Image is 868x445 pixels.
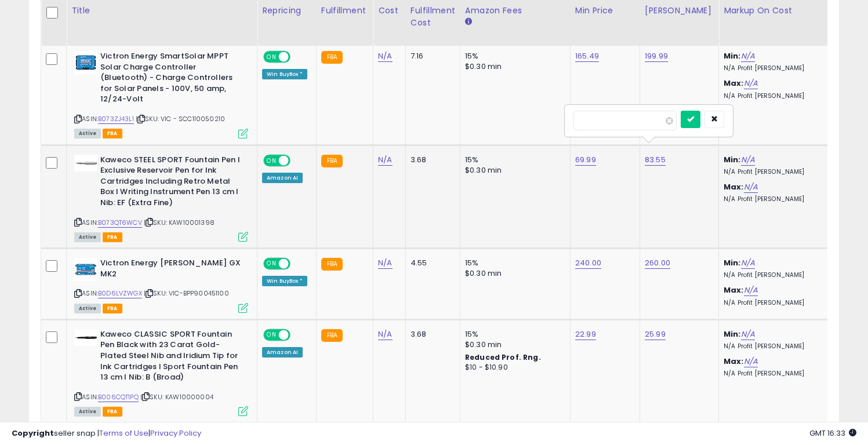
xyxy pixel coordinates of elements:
span: | SKU: KAW10001398 [144,218,215,227]
small: FBA [321,51,343,64]
span: All listings currently available for purchase on Amazon [74,129,101,138]
span: ON [264,155,279,165]
span: ON [264,259,279,269]
div: Fulfillment Cost [411,5,455,29]
div: Min Price [575,5,635,17]
span: All listings currently available for purchase on Amazon [74,232,101,242]
p: N/A Profit [PERSON_NAME] [724,168,820,176]
span: FBA [103,129,122,138]
div: Markup on Cost [724,5,824,17]
a: N/A [378,329,392,340]
img: 21XwRodOz3L._SL40_.jpg [74,155,97,172]
div: Title [71,5,252,17]
b: Max: [724,356,744,367]
a: 25.99 [645,329,666,340]
span: OFF [289,330,307,340]
small: FBA [321,258,343,271]
small: Amazon Fees. [465,17,472,27]
b: Kaweco CLASSIC SPORT Fountain Pen Black with 23 Carat Gold-Plated Steel Nib and Iridium Tip for I... [100,329,241,386]
a: Terms of Use [99,428,148,439]
span: OFF [289,52,307,62]
span: OFF [289,259,307,269]
div: Amazon AI [262,347,303,358]
div: Cost [378,5,401,17]
a: B006CQT1PQ [98,392,139,402]
b: Kaweco STEEL SPORT Fountain Pen I Exclusive Reservoir Pen for Ink Cartridges Including Retro Meta... [100,155,241,211]
div: $0.30 min [465,165,561,176]
span: ON [264,52,279,62]
div: $0.30 min [465,268,561,279]
div: Fulfillment [321,5,368,17]
div: 4.55 [411,258,451,268]
a: 83.55 [645,154,666,166]
div: Amazon AI [262,173,303,183]
a: N/A [744,356,758,367]
a: N/A [744,181,758,193]
div: 15% [465,155,561,165]
div: Amazon Fees [465,5,565,17]
a: N/A [744,78,758,89]
p: N/A Profit [PERSON_NAME] [724,271,820,279]
a: 69.99 [575,154,596,166]
div: 3.68 [411,329,451,340]
small: FBA [321,155,343,167]
div: 7.16 [411,51,451,61]
a: N/A [744,284,758,296]
a: N/A [741,154,755,166]
a: N/A [378,50,392,62]
a: N/A [378,154,392,166]
small: FBA [321,329,343,342]
b: Max: [724,181,744,192]
div: 15% [465,258,561,268]
b: Min: [724,50,741,61]
p: N/A Profit [PERSON_NAME] [724,370,820,378]
div: $0.30 min [465,340,561,350]
span: FBA [103,407,122,417]
b: Max: [724,284,744,296]
b: Min: [724,257,741,268]
span: All listings currently available for purchase on Amazon [74,407,101,417]
strong: Copyright [12,428,54,439]
a: 165.49 [575,50,599,62]
b: Victron Energy [PERSON_NAME] GX MK2 [100,258,241,282]
img: 411W4XoJnSL._SL40_.jpg [74,258,97,281]
span: ON [264,330,279,340]
span: All listings currently available for purchase on Amazon [74,304,101,313]
div: seller snap | | [12,428,201,439]
span: FBA [103,304,122,313]
div: 15% [465,51,561,61]
p: N/A Profit [PERSON_NAME] [724,299,820,307]
a: 260.00 [645,257,670,269]
span: | SKU: VIC-BPP900451100 [144,289,229,298]
p: N/A Profit [PERSON_NAME] [724,64,820,72]
b: Min: [724,329,741,340]
b: Reduced Prof. Rng. [465,352,541,362]
a: N/A [741,50,755,62]
a: Privacy Policy [150,428,201,439]
p: N/A Profit [PERSON_NAME] [724,92,820,100]
div: $0.30 min [465,61,561,72]
div: ASIN: [74,155,248,240]
img: 41Go6Pb78bL._SL40_.jpg [74,51,97,74]
div: ASIN: [74,258,248,312]
span: | SKU: KAW10000004 [140,392,213,402]
div: Repricing [262,5,311,17]
p: N/A Profit [PERSON_NAME] [724,195,820,203]
div: ASIN: [74,51,248,137]
div: $10 - $10.90 [465,363,561,373]
a: B073ZJ43L1 [98,114,134,124]
a: N/A [378,257,392,269]
a: 240.00 [575,257,601,269]
a: 22.99 [575,329,596,340]
div: Win BuyBox * [262,276,307,286]
a: B073QT6WCV [98,218,142,228]
span: | SKU: VIC - SCC110050210 [136,114,225,123]
span: FBA [103,232,122,242]
img: 215ZiXJJ+9S._SL40_.jpg [74,329,97,346]
div: 15% [465,329,561,340]
b: Max: [724,78,744,89]
a: N/A [741,257,755,269]
p: N/A Profit [PERSON_NAME] [724,342,820,351]
div: 3.68 [411,155,451,165]
b: Min: [724,154,741,165]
